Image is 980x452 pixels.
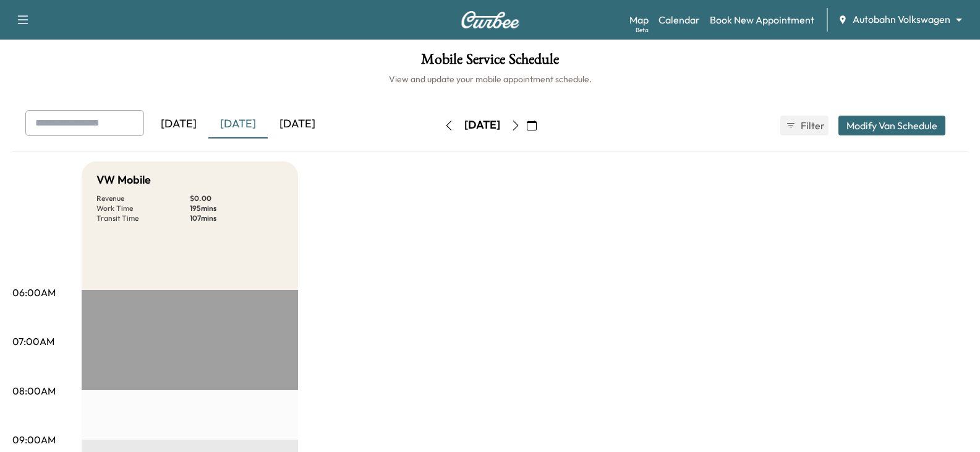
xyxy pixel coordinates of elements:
h6: View and update your mobile appointment schedule. [12,73,968,85]
button: Filter [780,116,829,135]
img: Curbee Logo [461,11,520,28]
div: [DATE] [268,110,327,139]
h1: Mobile Service Schedule [12,52,968,73]
a: Book New Appointment [710,12,814,27]
h5: VW Mobile [96,171,151,189]
p: 06:00AM [12,285,56,300]
p: $ 0.00 [190,194,283,203]
div: [DATE] [464,117,500,133]
p: Transit Time [96,213,190,223]
div: Beta [636,25,649,35]
a: MapBeta [629,12,649,27]
p: 09:00AM [12,432,56,447]
span: Filter [801,118,823,133]
button: Modify Van Schedule [838,116,945,135]
p: Revenue [96,194,190,203]
p: 07:00AM [12,334,54,349]
div: [DATE] [208,110,268,139]
a: Calendar [658,12,700,27]
p: 08:00AM [12,383,56,398]
p: 195 mins [190,203,283,213]
div: [DATE] [149,110,208,139]
p: Work Time [96,203,190,213]
span: Autobahn Volkswagen [853,12,950,27]
p: 107 mins [190,213,283,223]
